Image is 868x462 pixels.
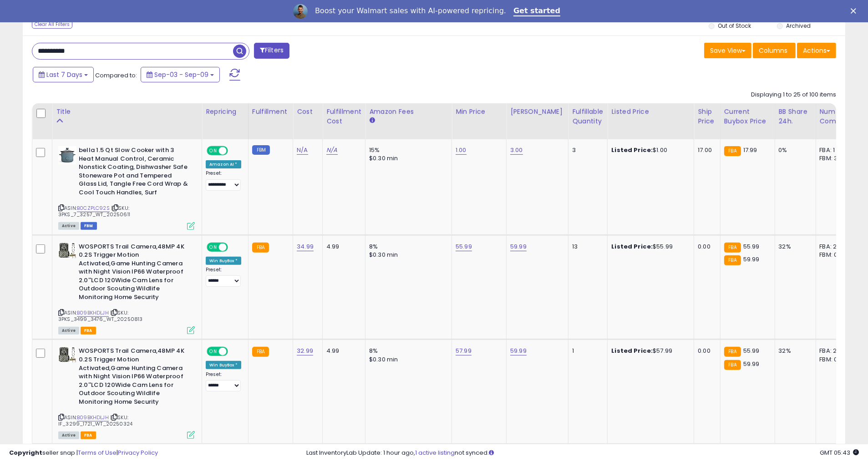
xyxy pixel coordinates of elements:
[724,360,741,370] small: FBA
[326,347,358,355] div: 4.99
[79,243,189,304] b: WOSPORTS Trail Camera,48MP 4K 0.2S Trigger Motion Activated,Game Hunting Camera with Night Vision...
[779,107,812,126] div: BB Share 24h.
[510,242,527,251] a: 59.99
[58,432,79,439] span: All listings currently available for purchase on Amazon
[369,243,445,251] div: 8%
[254,43,289,59] button: Filters
[81,222,97,230] span: FBM
[58,347,76,363] img: 51Le9XY9+5L._SL40_.jpg
[851,8,860,14] div: Close
[456,146,467,155] a: 1.00
[572,347,600,355] div: 1
[743,242,760,251] span: 55.99
[510,107,564,117] div: [PERSON_NAME]
[141,67,220,82] button: Sep-03 - Sep-09
[78,448,117,457] a: Terms of Use
[513,6,560,16] a: Get started
[206,160,241,168] div: Amazon AI *
[58,243,76,259] img: 51Le9XY9+5L._SL40_.jpg
[81,327,96,335] span: FBA
[724,347,741,357] small: FBA
[611,243,687,251] div: $55.99
[369,154,445,162] div: $0.30 min
[724,255,741,265] small: FBA
[326,146,337,155] a: N/A
[118,448,158,457] a: Privacy Policy
[611,146,653,154] b: Listed Price:
[208,147,219,155] span: ON
[369,251,445,259] div: $0.30 min
[759,46,787,55] span: Columns
[33,67,94,82] button: Last 7 Days
[572,243,600,251] div: 13
[572,146,600,154] div: 3
[786,22,811,30] label: Archived
[456,346,472,355] a: 57.99
[510,346,527,355] a: 59.99
[704,43,751,58] button: Save View
[56,107,198,117] div: Title
[820,355,850,364] div: FBM: 0
[9,448,42,457] strong: Copyright
[611,146,687,154] div: $1.00
[797,43,836,58] button: Actions
[779,347,809,355] div: 32%
[252,145,270,155] small: FBM
[698,107,716,126] div: Ship Price
[820,154,850,162] div: FBM: 3
[297,346,313,355] a: 32.99
[456,107,503,117] div: Min Price
[77,309,109,317] a: B09BKHDLJH
[743,255,760,264] span: 59.99
[751,91,836,99] div: Displaying 1 to 25 of 100 items
[326,107,361,126] div: Fulfillment Cost
[611,242,653,251] b: Listed Price:
[611,107,690,117] div: Listed Price
[206,170,241,191] div: Preset:
[46,70,82,79] span: Last 7 Days
[58,146,195,228] div: ASIN:
[77,204,110,212] a: B0CZPLC92S
[227,348,241,355] span: OFF
[79,146,189,199] b: bella 1.5 Qt Slow Cooker with 3 Heat Manual Control, Ceramic Nonstick Coating, Dishwasher Safe St...
[77,414,109,421] a: B09BKHDLJH
[297,146,308,155] a: N/A
[227,147,241,155] span: OFF
[820,251,850,259] div: FBM: 0
[369,117,375,125] small: Amazon Fees.
[206,267,241,287] div: Preset:
[79,347,189,408] b: WOSPORTS Trail Camera,48MP 4K 0.2S Trigger Motion Activated,Game Hunting Camera with Night Vision...
[9,449,158,457] div: seller snap | |
[698,146,713,154] div: 17.00
[206,361,241,369] div: Win BuyBox *
[743,360,760,368] span: 59.99
[753,43,796,58] button: Columns
[572,107,604,126] div: Fulfillable Quantity
[820,448,859,457] span: 2025-09-18 05:43 GMT
[206,371,241,392] div: Preset:
[252,347,269,357] small: FBA
[297,242,314,251] a: 34.99
[154,70,208,79] span: Sep-03 - Sep-09
[724,243,741,253] small: FBA
[58,327,79,335] span: All listings currently available for purchase on Amazon
[724,107,771,126] div: Current Buybox Price
[306,449,859,457] div: Last InventoryLab Update: 1 hour ago, not synced.
[293,4,308,19] img: Profile image for Adrian
[315,6,506,15] div: Boost your Walmart sales with AI-powered repricing.
[743,346,760,355] span: 55.99
[779,243,809,251] div: 32%
[58,204,130,218] span: | SKU: 3PKS_7_3257_WT_20250611
[326,243,358,251] div: 4.99
[81,432,96,439] span: FBA
[820,107,853,126] div: Num of Comp.
[32,20,72,29] div: Clear All Filters
[252,243,269,253] small: FBA
[820,243,850,251] div: FBA: 2
[252,107,289,117] div: Fulfillment
[415,448,455,457] a: 1 active listing
[779,146,809,154] div: 0%
[369,146,445,154] div: 15%
[510,146,523,155] a: 3.00
[297,107,319,117] div: Cost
